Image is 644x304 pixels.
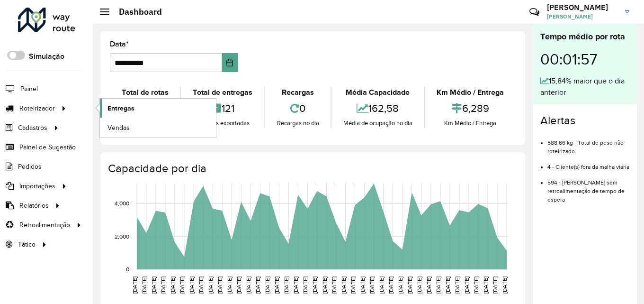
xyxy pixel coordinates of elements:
[369,276,375,294] text: [DATE]
[540,114,629,128] h4: Alertas
[108,162,516,175] h4: Capacidade por dia
[198,276,204,294] text: [DATE]
[151,276,157,294] text: [DATE]
[454,276,460,294] text: [DATE]
[426,276,432,294] text: [DATE]
[109,7,162,17] h2: Dashboard
[110,38,129,50] label: Data
[141,276,147,294] text: [DATE]
[188,276,195,294] text: [DATE]
[100,99,216,118] a: Entregas
[126,266,129,272] text: 0
[183,98,261,119] div: 121
[547,3,618,12] h3: [PERSON_NAME]
[322,276,328,294] text: [DATE]
[255,276,261,294] text: [DATE]
[264,276,270,294] text: [DATE]
[350,276,356,294] text: [DATE]
[18,240,36,249] span: Tático
[268,98,328,119] div: 0
[473,276,479,294] text: [DATE]
[302,276,308,294] text: [DATE]
[428,98,513,119] div: 6,289
[334,98,421,119] div: 162,58
[547,171,629,204] li: 594 - [PERSON_NAME] sem retroalimentação de tempo de espera
[397,276,403,294] text: [DATE]
[183,119,261,128] div: Entregas exportadas
[274,276,280,294] text: [DATE]
[236,276,242,294] text: [DATE]
[501,276,508,294] text: [DATE]
[19,181,55,191] span: Importações
[179,276,185,294] text: [DATE]
[359,276,366,294] text: [DATE]
[107,103,134,113] span: Entregas
[18,123,47,133] span: Cadastros
[29,51,64,62] label: Simulação
[222,53,238,72] button: Choose Date
[19,142,76,152] span: Painel de Sugestão
[226,276,233,294] text: [DATE]
[540,30,629,43] div: Tempo médio por rota
[170,276,176,294] text: [DATE]
[312,276,318,294] text: [DATE]
[547,156,629,171] li: 4 - Cliente(s) fora da malha viária
[464,276,470,294] text: [DATE]
[547,131,629,156] li: 588,66 kg - Total de peso não roteirizado
[428,119,513,128] div: Km Médio / Entrega
[107,123,130,133] span: Vendas
[18,162,42,172] span: Pedidos
[20,84,38,94] span: Painel
[283,276,289,294] text: [DATE]
[416,276,422,294] text: [DATE]
[407,276,413,294] text: [DATE]
[112,87,178,98] div: Total de rotas
[331,276,337,294] text: [DATE]
[428,87,513,98] div: Km Médio / Entrega
[19,201,49,211] span: Relatórios
[435,276,441,294] text: [DATE]
[245,276,251,294] text: [DATE]
[340,276,347,294] text: [DATE]
[207,276,214,294] text: [DATE]
[388,276,394,294] text: [DATE]
[483,276,489,294] text: [DATE]
[268,119,328,128] div: Recargas no dia
[160,276,166,294] text: [DATE]
[19,220,70,230] span: Retroalimentação
[540,75,629,98] div: 15,84% maior que o dia anterior
[378,276,385,294] text: [DATE]
[115,201,129,207] text: 4,000
[100,118,216,137] a: Vendas
[132,276,138,294] text: [DATE]
[492,276,498,294] text: [DATE]
[19,103,55,113] span: Roteirizador
[540,43,629,75] div: 00:01:57
[334,119,421,128] div: Média de ocupação no dia
[445,276,451,294] text: [DATE]
[268,87,328,98] div: Recargas
[217,276,223,294] text: [DATE]
[547,12,618,21] span: [PERSON_NAME]
[183,87,261,98] div: Total de entregas
[115,233,129,240] text: 2,000
[293,276,299,294] text: [DATE]
[524,2,545,22] a: Contato Rápido
[334,87,421,98] div: Média Capacidade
